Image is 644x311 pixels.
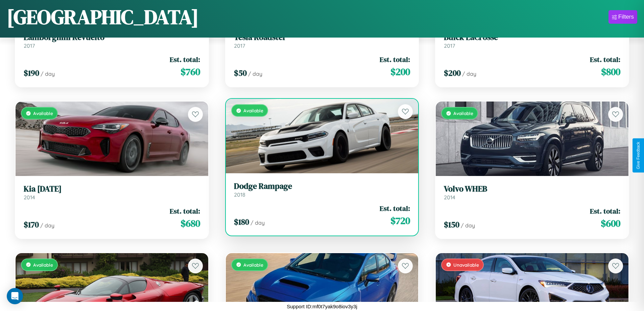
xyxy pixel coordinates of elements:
[590,54,620,64] span: Est. total:
[41,70,55,77] span: / day
[444,42,455,49] span: 2017
[181,65,200,79] span: $ 760
[444,219,459,230] span: $ 150
[234,181,410,191] h3: Dodge Rampage
[444,184,620,194] h3: Volvo WHEB
[453,110,473,116] span: Available
[248,70,262,77] span: / day
[444,32,620,42] h3: Buick LaCrosse
[7,288,23,304] div: Open Intercom Messenger
[444,67,461,79] span: $ 200
[234,42,245,49] span: 2017
[609,10,637,24] button: Filters
[234,67,247,79] span: $ 50
[181,217,200,230] span: $ 680
[234,181,410,198] a: Dodge Rampage2018
[251,219,265,226] span: / day
[444,194,455,201] span: 2014
[462,70,476,77] span: / day
[601,65,620,79] span: $ 800
[390,65,410,79] span: $ 200
[234,32,410,49] a: Tesla Roadster2017
[590,206,620,216] span: Est. total:
[461,222,475,229] span: / day
[234,191,245,198] span: 2018
[24,219,39,230] span: $ 170
[390,214,410,227] span: $ 720
[40,222,54,229] span: / day
[243,108,263,113] span: Available
[618,14,634,20] div: Filters
[24,184,200,201] a: Kia [DATE]2014
[444,184,620,201] a: Volvo WHEB2014
[380,54,410,64] span: Est. total:
[636,142,641,169] div: Give Feedback
[24,42,35,49] span: 2017
[24,32,200,49] a: Lamborghini Revuelto2017
[234,32,410,42] h3: Tesla Roadster
[24,184,200,194] h3: Kia [DATE]
[33,110,53,116] span: Available
[444,32,620,49] a: Buick LaCrosse2017
[380,203,410,213] span: Est. total:
[601,217,620,230] span: $ 600
[24,67,39,79] span: $ 190
[243,262,263,268] span: Available
[7,3,199,31] h1: [GEOGRAPHIC_DATA]
[287,302,357,311] p: Support ID: mf0t7yak9o8iov3y3j
[24,32,200,42] h3: Lamborghini Revuelto
[33,262,53,268] span: Available
[453,262,479,268] span: Unavailable
[24,194,35,201] span: 2014
[234,216,249,227] span: $ 180
[170,54,200,64] span: Est. total:
[170,206,200,216] span: Est. total:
